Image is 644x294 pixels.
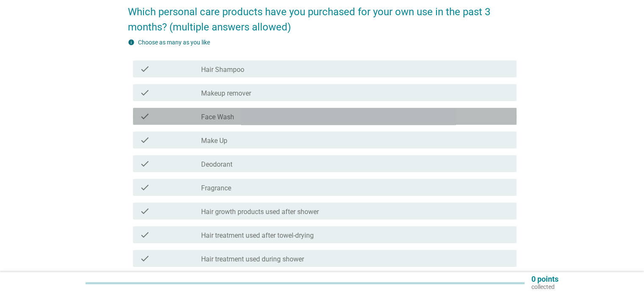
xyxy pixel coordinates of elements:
i: check [140,111,150,121]
i: check [140,64,150,74]
label: Makeup remover [201,89,251,98]
i: check [140,135,150,145]
label: Hair growth products used after shower [201,208,319,216]
i: check [140,206,150,216]
i: check [140,230,150,240]
i: check [140,88,150,98]
i: check [140,159,150,169]
i: check [140,253,150,264]
i: info [128,39,135,46]
label: Fragrance [201,184,231,192]
p: collected [531,283,558,291]
label: Face Wash [201,113,234,121]
label: Hair treatment used during shower [201,255,304,264]
p: 0 points [531,275,558,283]
label: Hair treatment used after towel-drying [201,231,314,240]
label: Make Up [201,137,227,145]
i: check [140,182,150,192]
label: Choose as many as you like [138,39,210,46]
label: Deodorant [201,160,232,169]
label: Hair Shampoo [201,66,244,74]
